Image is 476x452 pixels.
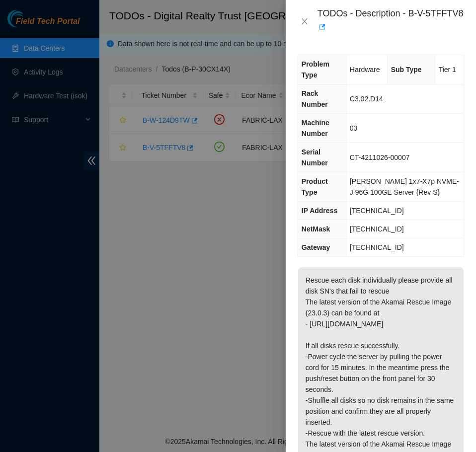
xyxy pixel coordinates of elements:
[302,225,330,233] span: NetMask
[302,243,330,251] span: Gateway
[439,66,456,74] span: Tier 1
[350,66,380,74] span: Hardware
[350,225,404,233] span: [TECHNICAL_ID]
[302,177,328,196] span: Product Type
[302,60,329,79] span: Problem Type
[302,148,328,167] span: Serial Number
[350,153,410,161] span: CT-4211026-00007
[350,124,358,132] span: 03
[350,207,404,215] span: [TECHNICAL_ID]
[302,119,329,138] span: Machine Number
[298,17,312,26] button: Close
[350,95,383,103] span: C3.02.D14
[350,243,404,251] span: [TECHNICAL_ID]
[302,89,328,108] span: Rack Number
[391,66,422,74] span: Sub Type
[301,17,309,25] span: close
[350,177,459,196] span: [PERSON_NAME] 1x7-X7p NVME-J 96G 100GE Server {Rev S}
[302,207,337,215] span: IP Address
[317,8,464,35] div: TODOs - Description - B-V-5TFFTV8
